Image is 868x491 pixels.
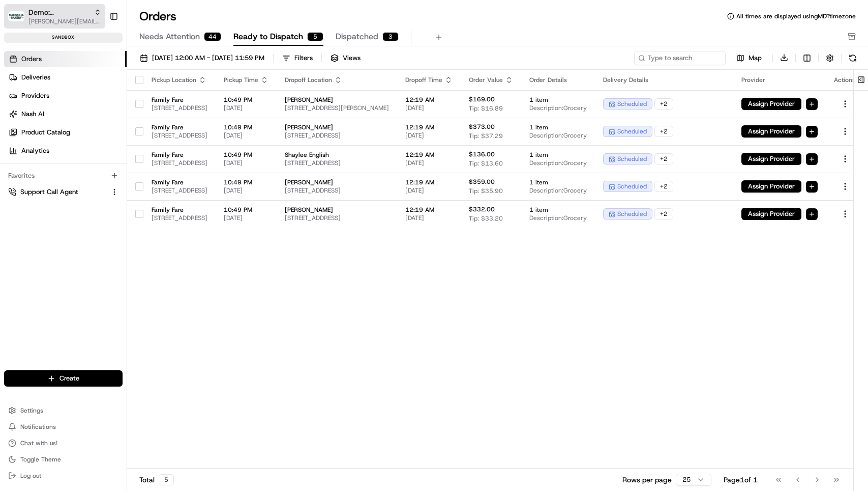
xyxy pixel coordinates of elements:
button: Chat with us! [4,436,123,450]
span: [DATE] [405,186,453,195]
input: Clear [26,66,168,76]
span: $332.00 [469,205,495,213]
span: Dispatched [336,31,378,43]
span: [STREET_ADDRESS] [152,159,207,167]
span: Notifications [20,423,56,431]
div: Actions [834,76,856,84]
div: Order Value [469,76,513,84]
a: Providers [4,88,127,104]
span: Product Catalog [21,128,70,137]
span: 12:19 AM [405,123,453,131]
span: Description: Grocery [529,214,587,222]
button: Map [730,52,768,64]
button: Toggle Theme [4,452,123,467]
span: [DATE] [405,159,453,167]
a: Deliveries [4,69,127,86]
span: Tip: $35.90 [469,187,503,195]
h1: Orders [139,8,176,24]
div: Filters [294,53,313,63]
div: Page 1 of 1 [724,475,758,485]
div: Total [139,474,174,485]
button: [DATE] 12:00 AM - [DATE] 11:59 PM [135,51,269,65]
div: Order Details [529,76,587,84]
img: 1736555255976-a54dd68f-1ca7-489b-9aae-adbdc363a1c4 [10,97,28,116]
a: Analytics [4,143,127,159]
span: [PERSON_NAME] [285,178,389,186]
span: [STREET_ADDRESS] [285,214,389,222]
a: Powered byPylon [72,172,123,180]
span: Description: Grocery [529,131,587,140]
span: 10:49 PM [224,151,268,159]
div: Start new chat [35,97,167,107]
span: 10:49 PM [224,206,268,214]
span: [DATE] 12:00 AM - [DATE] 11:59 PM [152,53,264,63]
span: Family Fare [152,96,207,104]
span: [DATE] [224,104,268,112]
div: Delivery Details [603,76,725,84]
button: Assign Provider [741,208,801,220]
span: $169.00 [469,95,495,103]
span: Log out [20,472,41,480]
span: Analytics [21,146,49,155]
span: Create [59,374,79,383]
span: [DATE] [224,131,268,140]
span: Family Fare [152,178,207,186]
span: Description: Grocery [529,159,587,167]
span: 12:19 AM [405,178,453,186]
span: Tip: $37.29 [469,132,503,140]
input: Type to search [634,51,726,65]
div: + 2 [654,208,673,220]
span: Tip: $33.20 [469,214,503,223]
span: Deliveries [21,73,50,82]
span: All times are displayed using MDT timezone [736,12,856,20]
a: Support Call Agent [8,187,106,197]
span: Pylon [101,173,123,180]
span: Map [749,53,762,63]
button: Support Call Agent [4,184,123,200]
button: Start new chat [173,100,185,113]
div: Dropoff Location [285,76,389,84]
span: [STREET_ADDRESS] [152,104,207,112]
span: scheduled [617,182,647,190]
span: [PERSON_NAME] [285,96,389,104]
span: [STREET_ADDRESS] [152,214,207,222]
button: Log out [4,469,123,483]
span: $359.00 [469,178,495,186]
button: Settings [4,403,123,418]
span: [PERSON_NAME][EMAIL_ADDRESS][DOMAIN_NAME] [28,17,101,25]
div: + 2 [654,98,673,110]
button: Refresh [846,51,860,65]
p: Welcome 👋 [10,41,185,57]
button: Views [326,51,365,65]
button: Demo: BennyDemo: [PERSON_NAME][PERSON_NAME][EMAIL_ADDRESS][DOMAIN_NAME] [4,4,105,29]
div: Pickup Location [152,76,207,84]
span: 12:19 AM [405,96,453,104]
span: Ready to Dispatch [233,31,303,43]
span: [DATE] [405,214,453,222]
span: [STREET_ADDRESS] [285,159,389,167]
button: Assign Provider [741,98,801,110]
button: Filters [278,51,317,65]
img: Demo: Benny [8,11,24,22]
span: Tip: $13.60 [469,159,503,168]
span: Knowledge Base [20,148,78,158]
span: Family Fare [152,206,207,214]
span: 12:19 AM [405,206,453,214]
span: [STREET_ADDRESS][PERSON_NAME] [285,104,389,112]
div: 📗 [10,149,18,157]
div: 44 [204,32,221,41]
div: 5 [159,474,174,485]
div: + 2 [654,153,673,165]
div: Favorites [4,168,123,184]
span: [STREET_ADDRESS] [152,131,207,140]
div: 3 [382,32,399,41]
span: 1 item [529,96,587,104]
span: [PERSON_NAME] [285,123,389,131]
span: scheduled [617,155,647,163]
span: 10:49 PM [224,96,268,104]
a: Product Catalog [4,124,127,141]
div: Provider [741,76,818,84]
span: Description: Grocery [529,186,587,195]
span: Chat with us! [20,439,57,447]
span: [DATE] [405,104,453,112]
